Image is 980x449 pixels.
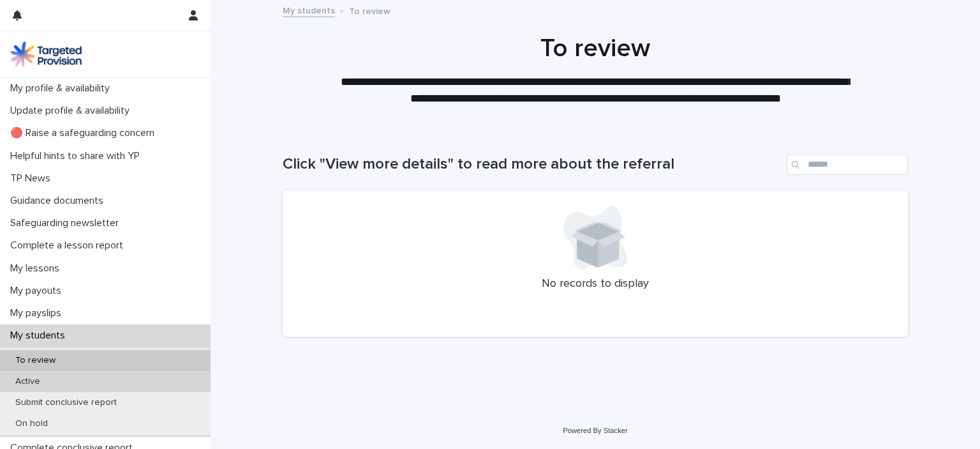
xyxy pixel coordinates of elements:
[5,418,58,429] p: On hold
[5,240,133,252] p: Complete a lesson report
[298,277,893,291] p: No records to display
[349,3,390,17] p: To review
[5,195,114,207] p: Guidance documents
[5,263,70,275] p: My lessons
[5,285,71,297] p: My payouts
[5,330,75,342] p: My students
[5,217,129,229] p: Safeguarding newsletter
[5,397,127,408] p: Submit conclusive report
[5,355,66,366] p: To review
[283,155,782,174] h1: Click "View more details" to read more about the referral
[5,150,150,162] p: Helpful hints to share with YP
[787,155,908,175] input: Search
[5,127,165,139] p: 🔴 Raise a safeguarding concern
[283,33,908,64] h1: To review
[5,172,61,185] p: TP News
[5,376,50,387] p: Active
[563,427,627,434] a: Powered By Stacker
[5,82,120,95] p: My profile & availability
[5,307,71,319] p: My payslips
[5,105,140,117] p: Update profile & availability
[10,42,82,67] img: M5nRWzHhSzIhMunXDL62
[283,3,335,17] a: My students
